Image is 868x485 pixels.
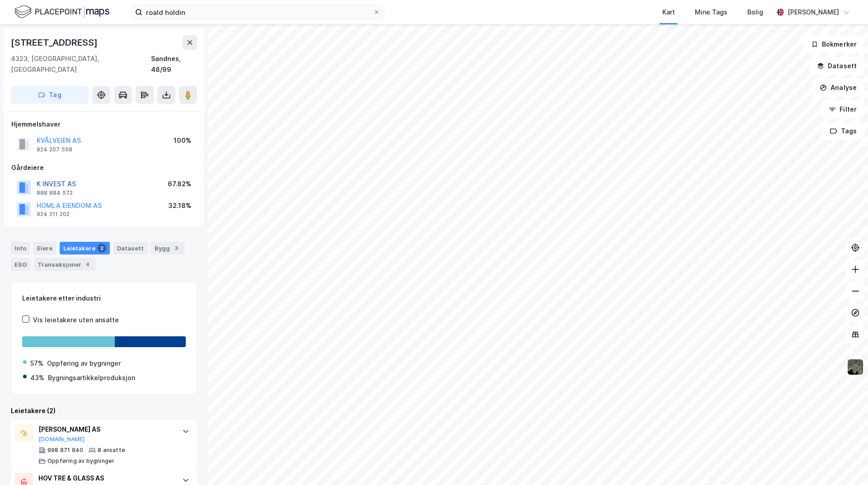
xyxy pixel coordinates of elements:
[97,244,106,253] div: 2
[11,405,197,416] div: Leietakere (2)
[812,79,864,97] button: Analyse
[60,242,110,254] div: Leietakere
[11,162,197,173] div: Gårdeiere
[11,53,151,75] div: 4323, [GEOGRAPHIC_DATA], [GEOGRAPHIC_DATA]
[37,211,70,218] div: 924 211 202
[22,293,186,304] div: Leietakere etter industri
[83,260,92,269] div: 4
[48,372,135,383] div: Bygningsartikkelproduksjon
[823,442,868,485] div: Kontrollprogram for chat
[168,200,191,211] div: 32.18%
[821,100,864,118] button: Filter
[30,358,43,369] div: 57%
[34,258,96,271] div: Transaksjoner
[47,447,83,454] div: 998 871 840
[11,258,30,271] div: ESG
[168,179,191,189] div: 67.82%
[37,189,73,197] div: 888 884 572
[37,146,72,153] div: 924 207 558
[822,122,864,140] button: Tags
[113,242,147,254] div: Datasett
[30,372,44,383] div: 43%
[11,35,99,50] div: [STREET_ADDRESS]
[38,436,85,443] button: [DOMAIN_NAME]
[33,315,119,325] div: Vis leietakere uten ansatte
[14,4,109,20] img: logo.f888ab2527a4732fd821a326f86c7f29.svg
[151,53,197,75] div: Sandnes, 48/99
[11,119,197,130] div: Hjemmelshaver
[47,358,121,369] div: Oppføring av bygninger
[823,442,868,485] iframe: Chat Widget
[47,457,114,465] div: Oppføring av bygninger
[38,424,173,435] div: [PERSON_NAME] AS
[142,5,373,19] input: Søk på adresse, matrikkel, gårdeiere, leietakere eller personer
[747,7,763,18] div: Bolig
[662,7,675,18] div: Kart
[11,86,89,104] button: Tag
[11,242,30,254] div: Info
[98,447,125,454] div: 8 ansatte
[33,242,56,254] div: Eiere
[803,35,864,53] button: Bokmerker
[38,473,173,484] div: HOV TRE & GLASS AS
[695,7,727,18] div: Mine Tags
[809,57,864,75] button: Datasett
[788,7,839,18] div: [PERSON_NAME]
[847,358,864,376] img: 9k=
[151,242,184,254] div: Bygg
[172,244,181,253] div: 3
[174,135,191,146] div: 100%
